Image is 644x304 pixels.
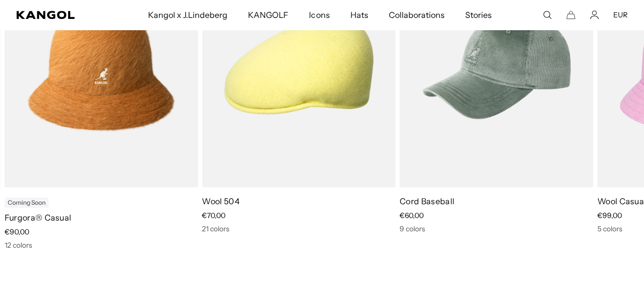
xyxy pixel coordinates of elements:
[5,212,198,223] p: Furgora® Casual
[400,211,424,220] span: €60,00
[202,196,396,207] p: Wool 504
[202,224,396,233] div: 21 colors
[202,211,225,220] span: €70,00
[566,10,575,19] button: Cart
[5,227,29,236] span: €90,00
[5,198,49,208] div: Coming Soon
[613,10,628,19] button: EUR
[597,211,622,220] span: €99,00
[400,196,593,207] p: Cord Baseball
[16,11,97,19] a: Kangol
[590,10,599,19] a: Account
[400,224,593,233] div: 9 colors
[5,241,198,250] div: 12 colors
[543,10,552,19] summary: Search here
